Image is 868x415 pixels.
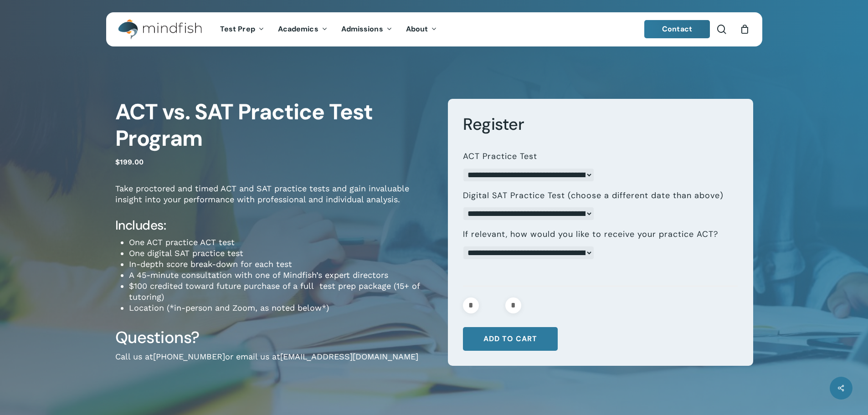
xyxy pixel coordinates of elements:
span: Academics [278,24,318,34]
li: One digital SAT practice test [129,248,434,259]
label: ACT Practice Test [463,151,537,162]
h4: Includes: [115,217,434,234]
li: A 45-minute consultation with one of Mindfish’s expert directors [129,270,434,281]
p: Take proctored and timed ACT and SAT practice tests and gain invaluable insight into your perform... [115,183,434,217]
h1: ACT vs. SAT Practice Test Program [115,99,434,152]
li: In-depth score break-down for each test [129,259,434,270]
span: $ [115,158,120,166]
a: [EMAIL_ADDRESS][DOMAIN_NAME] [280,352,418,361]
span: Admissions [341,24,383,34]
a: About [399,26,444,33]
label: Digital SAT Practice Test (choose a different date than above) [463,190,724,201]
nav: Main Menu [213,12,444,46]
li: $100 credited toward future purchase of a full test prep package (15+ of tutoring) [129,281,434,302]
input: Product quantity [482,297,503,313]
a: Contact [644,20,710,38]
span: Contact [662,24,692,34]
span: Test Prep [220,24,255,34]
a: Admissions [334,26,399,33]
label: If relevant, how would you like to receive your practice ACT? [463,229,718,240]
a: Test Prep [213,26,271,33]
bdi: 199.00 [115,158,144,166]
a: Academics [271,26,334,33]
li: Location (*in-person and Zoom, as noted below*) [129,302,434,313]
span: About [406,24,428,34]
button: Add to cart [463,327,558,351]
p: Call us at or email us at [115,351,434,374]
h3: Questions? [115,327,434,348]
header: Main Menu [106,12,762,46]
a: [PHONE_NUMBER] [153,352,225,361]
li: One ACT practice ACT test [129,237,434,248]
h3: Register [463,114,738,135]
